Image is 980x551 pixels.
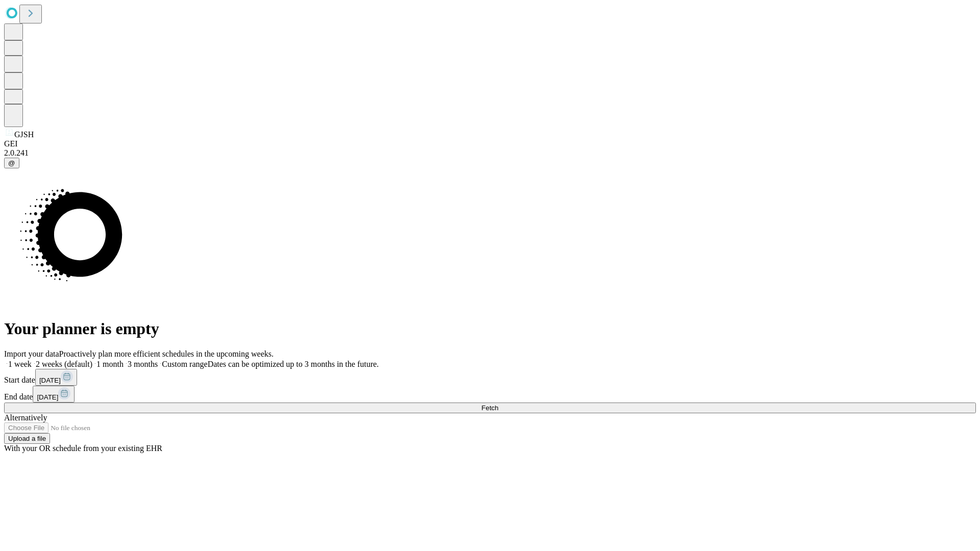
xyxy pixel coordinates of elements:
span: Proactively plan more efficient schedules in the upcoming weeks. [59,349,274,358]
span: Import your data [4,349,59,358]
span: With your OR schedule from your existing EHR [4,444,162,453]
span: [DATE] [39,377,61,384]
h1: Your planner is empty [4,319,976,338]
div: 2.0.241 [4,148,976,158]
span: Fetch [481,404,498,412]
span: 1 month [96,360,124,368]
button: [DATE] [33,386,75,403]
span: GJSH [14,130,34,139]
div: Start date [4,369,976,386]
div: GEI [4,139,976,148]
span: Custom range [162,360,207,368]
span: @ [8,159,15,167]
span: 2 weeks (default) [36,360,92,368]
span: 1 week [8,360,32,368]
span: 3 months [128,360,158,368]
div: End date [4,386,976,403]
button: Fetch [4,403,976,413]
span: Dates can be optimized up to 3 months in the future. [208,360,379,368]
span: [DATE] [37,393,58,401]
button: [DATE] [35,369,77,386]
span: Alternatively [4,413,47,422]
button: @ [4,158,19,168]
button: Upload a file [4,433,50,444]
